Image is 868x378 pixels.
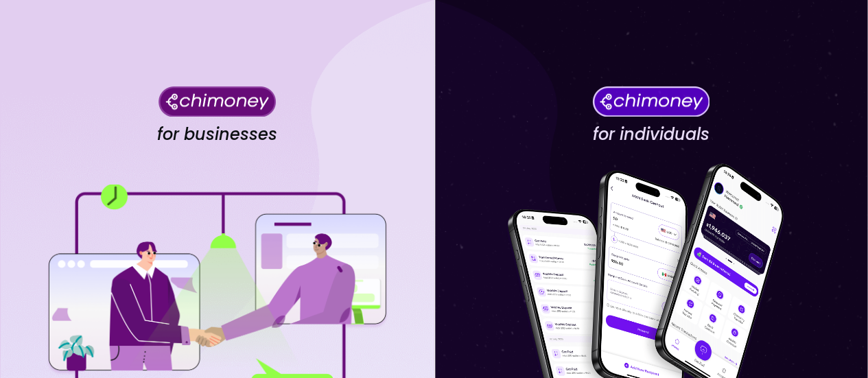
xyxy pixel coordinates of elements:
img: Chimoney for individuals [592,86,709,117]
img: Chimoney for businesses [159,86,276,117]
h4: for individuals [593,124,709,145]
h4: for businesses [157,124,277,145]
